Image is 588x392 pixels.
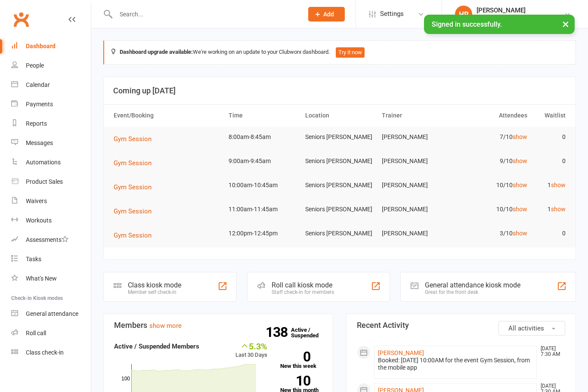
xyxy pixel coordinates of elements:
[11,56,91,75] a: People
[455,199,531,219] td: 10/10
[110,105,225,127] th: Event/Booking
[432,20,502,28] span: Signed in successfully.
[513,206,527,213] a: show
[114,230,158,241] button: Gym Session
[425,281,520,289] div: General attendance kiosk mode
[103,40,576,65] div: We're working on an update to your Clubworx dashboard.
[11,191,91,211] a: Waivers
[455,223,531,244] td: 3/10
[114,183,152,191] span: Gym Session
[378,175,455,195] td: [PERSON_NAME]
[531,105,569,127] th: Waitlist
[225,199,301,219] td: 11:00am-11:45am
[235,341,267,351] div: 5.3%
[11,250,91,269] a: Tasks
[120,49,193,55] strong: Dashboard upgrade available:
[235,341,267,360] div: Last 30 Days
[114,207,152,215] span: Gym Session
[113,86,566,95] h3: Coming up [DATE]
[513,157,527,164] a: show
[558,15,573,33] button: ×
[513,133,527,140] a: show
[508,324,544,332] span: All activities
[26,349,64,356] div: Class check-in
[128,281,181,289] div: Class kiosk mode
[10,9,32,30] a: Clubworx
[455,175,531,195] td: 10/10
[455,6,472,23] div: HR
[114,343,199,350] strong: Active / Suspended Members
[531,175,569,195] td: 1
[378,223,455,244] td: [PERSON_NAME]
[114,231,152,239] span: Gym Session
[380,4,404,24] span: Settings
[336,47,365,58] button: Try it now
[114,206,158,216] button: Gym Session
[551,206,566,213] a: show
[301,105,378,127] th: Location
[425,289,520,295] div: Great for the front desk
[477,14,564,22] div: Uniting Seniors [PERSON_NAME]
[498,321,565,336] button: All activities
[272,281,334,289] div: Roll call kiosk mode
[114,134,158,144] button: Gym Session
[378,199,455,219] td: [PERSON_NAME]
[301,223,378,244] td: Seniors [PERSON_NAME]
[378,105,455,127] th: Trainer
[378,349,424,356] a: [PERSON_NAME]
[531,199,569,219] td: 1
[26,310,78,317] div: General attendance
[280,352,323,369] a: 0New this week
[378,151,455,171] td: [PERSON_NAME]
[301,175,378,195] td: Seniors [PERSON_NAME]
[531,127,569,147] td: 0
[26,256,41,262] div: Tasks
[11,304,91,324] a: General attendance kiosk mode
[26,159,61,166] div: Automations
[11,324,91,343] a: Roll call
[11,133,91,153] a: Messages
[531,223,569,244] td: 0
[272,289,334,295] div: Staff check-in for members
[280,374,310,387] strong: 10
[26,101,53,108] div: Payments
[225,105,301,127] th: Time
[11,230,91,250] a: Assessments
[26,43,56,49] div: Dashboard
[113,8,297,20] input: Search...
[11,153,91,172] a: Automations
[26,178,63,185] div: Product Sales
[26,275,57,282] div: What's New
[11,172,91,191] a: Product Sales
[378,127,455,147] td: [PERSON_NAME]
[11,211,91,230] a: Workouts
[11,114,91,133] a: Reports
[513,182,527,188] a: show
[114,135,152,143] span: Gym Session
[455,127,531,147] td: 7/10
[536,346,565,357] time: [DATE] 7:30 AM
[301,199,378,219] td: Seniors [PERSON_NAME]
[114,321,322,330] h3: Members
[26,330,46,336] div: Roll call
[301,127,378,147] td: Seniors [PERSON_NAME]
[114,158,158,168] button: Gym Session
[26,62,44,69] div: People
[114,159,152,167] span: Gym Session
[26,139,53,146] div: Messages
[225,223,301,244] td: 12:00pm-12:45pm
[26,81,50,88] div: Calendar
[11,75,91,95] a: Calendar
[357,321,565,330] h3: Recent Activity
[26,217,52,224] div: Workouts
[323,11,334,18] span: Add
[225,151,301,171] td: 9:00am-9:45am
[378,357,533,371] div: Booked: [DATE] 10:00AM for the event Gym Session, from the mobile app
[11,343,91,362] a: Class kiosk mode
[531,151,569,171] td: 0
[26,236,68,243] div: Assessments
[301,151,378,171] td: Seniors [PERSON_NAME]
[11,269,91,288] a: What's New
[26,120,47,127] div: Reports
[291,321,329,345] a: 138Active / Suspended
